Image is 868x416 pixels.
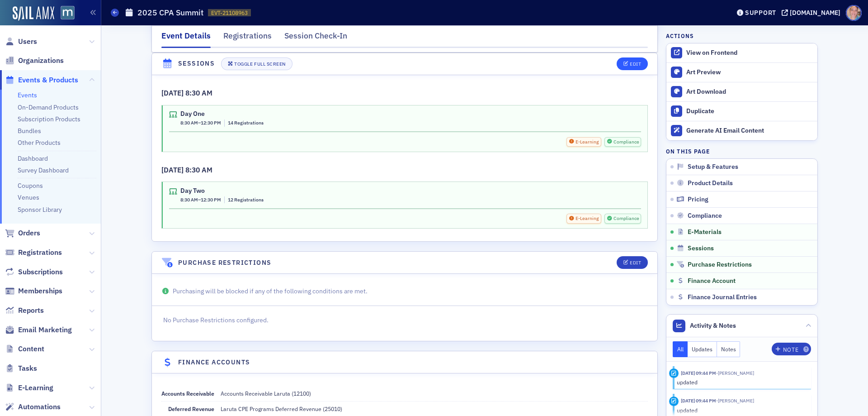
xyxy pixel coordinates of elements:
[688,179,733,187] span: Product Details
[669,368,679,378] div: Update
[630,260,641,265] div: Edit
[201,196,221,203] time: 12:30 PM
[18,193,39,201] a: Venues
[201,120,221,126] time: 12:30 PM
[221,405,342,413] div: Laruta CPE Programs Deferred Revenue (25010)
[783,347,798,352] div: Note
[18,286,62,296] span: Memberships
[223,30,272,47] div: Registrations
[18,166,69,174] a: Survey Dashboard
[5,248,62,258] a: Registrations
[5,267,63,277] a: Subscriptions
[18,103,79,111] a: On-Demand Products
[677,378,805,386] div: updated
[221,57,292,70] button: Toggle Full Screen
[13,6,54,21] img: SailAMX
[61,6,75,20] img: SailAMX
[5,56,64,66] a: Organizations
[688,163,738,171] span: Setup & Features
[137,7,203,18] h1: 2025 CPA Summit
[18,91,37,99] a: Events
[18,325,72,335] span: Email Marketing
[5,363,37,373] a: Tasks
[180,196,198,203] time: 8:30 AM
[228,196,264,203] span: 12 Registrations
[782,10,844,16] button: [DOMAIN_NAME]
[677,406,805,414] div: updated
[18,115,80,123] a: Subscription Products
[688,341,717,357] button: Updates
[18,37,37,47] span: Users
[284,30,347,47] div: Session Check-In
[18,182,43,190] a: Coupons
[666,32,694,40] h4: Actions
[185,88,212,97] span: 8:30 AM
[18,228,40,238] span: Orders
[613,215,639,222] span: Compliance
[18,248,62,258] span: Registrations
[688,261,752,269] span: Purchase Restrictions
[18,306,44,316] span: Reports
[688,228,722,236] span: E-Materials
[18,127,41,135] a: Bundles
[617,256,648,269] button: Edit
[178,59,215,68] h4: Sessions
[717,341,741,357] button: Notes
[54,6,75,21] a: View Homepage
[5,344,44,354] a: Content
[180,196,221,204] span: –
[772,343,811,355] button: Note
[185,165,212,174] span: 8:30 AM
[18,267,63,277] span: Subscriptions
[178,258,271,268] h4: Purchase Restrictions
[673,341,688,357] button: All
[18,206,62,214] a: Sponsor Library
[18,139,61,147] a: Other Products
[18,154,48,163] a: Dashboard
[161,165,185,174] span: [DATE]
[686,88,813,96] div: Art Download
[790,9,840,17] div: [DOMAIN_NAME]
[5,228,40,238] a: Orders
[630,62,641,67] div: Edit
[5,306,44,316] a: Reports
[686,49,813,57] div: View on Frontend
[18,344,44,354] span: Content
[613,139,639,146] span: Compliance
[575,215,599,222] span: E-Learning
[716,397,754,404] span: Michelle Brown
[180,120,221,127] span: –
[228,120,264,126] span: 14 Registrations
[686,127,813,135] div: Generate AI Email Content
[161,88,185,97] span: [DATE]
[5,325,72,335] a: Email Marketing
[686,107,813,115] div: Duplicate
[178,358,250,367] h4: Finance Accounts
[5,75,78,85] a: Events & Products
[18,363,37,373] span: Tasks
[18,402,61,412] span: Automations
[168,405,214,412] span: Deferred Revenue
[180,187,264,195] div: Day Two
[681,397,716,404] time: 9/17/2025 09:44 PM
[211,9,248,17] span: EVT-21108963
[18,383,53,393] span: E-Learning
[18,75,78,85] span: Events & Products
[681,370,716,376] time: 9/17/2025 09:44 PM
[745,9,776,17] div: Support
[5,402,61,412] a: Automations
[688,212,722,220] span: Compliance
[666,63,817,82] a: Art Preview
[575,139,599,146] span: E-Learning
[688,277,736,285] span: Finance Account
[5,286,62,296] a: Memberships
[669,397,679,406] div: Update
[666,101,817,121] button: Duplicate
[688,293,757,301] span: Finance Journal Entries
[686,68,813,77] div: Art Preview
[666,147,818,155] h4: On this page
[716,370,754,376] span: Michelle Brown
[5,383,53,393] a: E-Learning
[180,120,198,126] time: 8:30 AM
